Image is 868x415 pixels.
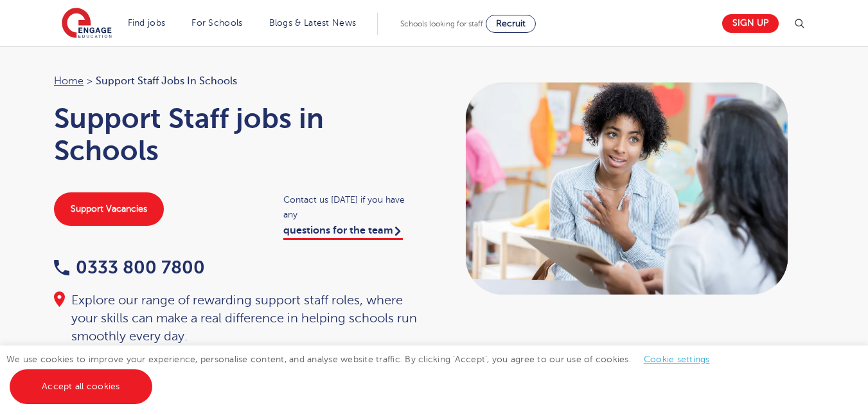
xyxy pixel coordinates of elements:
[400,19,483,28] span: Schools looking for staff
[54,75,84,87] a: Home
[54,291,421,346] div: Explore our range of rewarding support staff roles, where your skills can make a real difference ...
[54,192,164,226] a: Support Vacancies
[496,19,526,28] span: Recruit
[62,8,112,40] img: Engage Education
[96,73,237,89] span: Support Staff jobs in Schools
[128,18,166,28] a: Find jobs
[54,102,421,167] h1: Support Staff jobs in Schools
[283,225,403,240] a: questions for the team
[722,14,779,33] a: Sign up
[54,257,205,277] a: 0333 800 7800
[191,18,242,28] a: For Schools
[6,355,723,391] span: We use cookies to improve your experience, personalise content, and analyse website traffic. By c...
[283,192,421,222] span: Contact us [DATE] if you have any
[486,15,536,33] a: Recruit
[644,355,710,364] a: Cookie settings
[269,18,357,28] a: Blogs & Latest News
[10,369,152,404] a: Accept all cookies
[54,73,421,89] nav: breadcrumb
[87,75,93,87] span: >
